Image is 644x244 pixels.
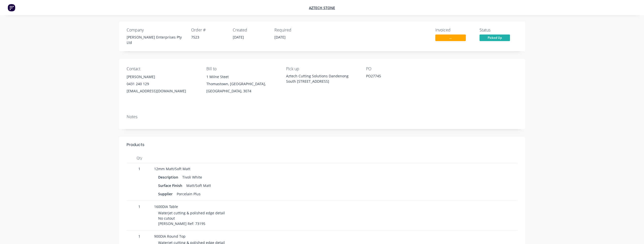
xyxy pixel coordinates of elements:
span: 12mm Matt/Soft Matt [154,166,190,171]
div: Aztech Cutting Solutions Dandenong South [STREET_ADDRESS] [286,73,358,84]
div: 1 Milne Steet [206,73,278,80]
div: Tivoli White [180,173,204,181]
div: Contact [127,66,198,71]
div: 7523 [191,34,227,40]
div: Created [233,28,268,32]
div: [PERSON_NAME]0431 240 129[EMAIL_ADDRESS][DOMAIN_NAME] [127,73,198,95]
div: Surface Finish [158,182,184,189]
div: Products [127,142,144,148]
div: [PERSON_NAME] [127,73,198,80]
div: Description [158,173,180,181]
span: [DATE] [233,35,244,40]
a: Aztech Stone [309,5,335,10]
span: [DATE] [274,35,286,40]
div: 0431 240 129 [127,80,198,88]
div: Invoiced [435,28,473,32]
div: Bill to [206,66,278,71]
span: Waterjet cutting & polished edge detail No cutout [PERSON_NAME] Ref: 73195 [158,211,225,226]
span: 900DIA Round Top [154,234,186,239]
div: Order # [191,28,227,32]
div: PO27745 [366,73,430,80]
span: ... [435,34,466,41]
span: 1 [129,204,150,209]
div: Porcelain Plus [175,190,203,198]
div: Required [274,28,310,32]
span: 1 [129,234,150,239]
div: Company [127,28,185,32]
span: 1600DIA Table [154,204,178,209]
div: Matt/Soft Matt [184,182,213,189]
img: Factory [8,4,15,11]
div: PO [366,66,438,71]
div: [EMAIL_ADDRESS][DOMAIN_NAME] [127,88,198,95]
div: Supplier [158,190,175,198]
div: Notes [127,114,518,119]
span: 1 [129,166,150,171]
div: Pick up [286,66,358,71]
div: Thomastown, [GEOGRAPHIC_DATA], [GEOGRAPHIC_DATA], 3074 [206,80,278,95]
div: Qty [127,153,152,163]
div: 1 Milne SteetThomastown, [GEOGRAPHIC_DATA], [GEOGRAPHIC_DATA], 3074 [206,73,278,95]
div: Status [480,28,518,32]
span: Picked Up [480,34,510,41]
div: [PERSON_NAME] Enterprises Pty Ltd [127,34,185,45]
